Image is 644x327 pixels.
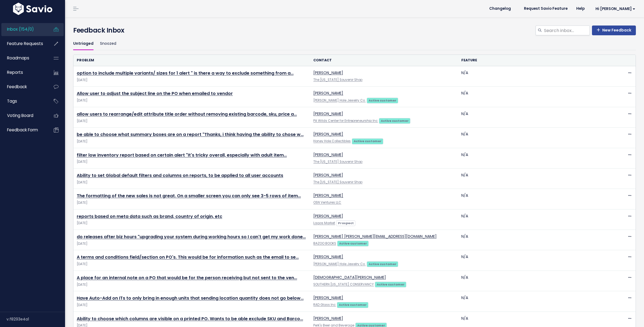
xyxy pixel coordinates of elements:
[458,271,606,291] td: N/A
[458,66,606,87] td: N/A
[77,316,303,322] a: Ability to choose which columns are visible on a printed PO. Wants to be able exclude SKU and Barco…
[1,37,45,50] a: Feature Requests
[313,98,366,103] a: [PERSON_NAME] Hole Jewelry Co.
[367,97,398,103] a: Active customer
[77,172,283,179] a: Ability to set Global default filters and columns on reports, to be applied to all user accounts
[77,180,307,185] span: [DATE]
[595,7,635,11] span: Hi [PERSON_NAME]
[77,131,304,138] a: be able to choose what summary boxes are on a report "Thanks, i think having the ability to chose w…
[313,90,343,96] a: [PERSON_NAME]
[77,193,301,199] a: The formatting of the new sales is not great. On a smaller screen you can only see 3-5 rows of item…
[367,261,398,266] a: Active customer
[77,302,307,308] span: [DATE]
[313,275,386,280] a: [DEMOGRAPHIC_DATA][PERSON_NAME]
[77,282,307,288] span: [DATE]
[7,84,27,90] span: Feedback
[77,118,307,124] span: [DATE]
[7,69,23,75] span: Reports
[7,55,29,61] span: Roadmaps
[7,312,65,326] div: v.f8293e4a1
[313,131,343,137] a: [PERSON_NAME]
[313,234,437,239] a: [PERSON_NAME] [PERSON_NAME][EMAIL_ADDRESS][DOMAIN_NAME]
[313,111,343,116] a: [PERSON_NAME]
[589,5,640,13] a: Hi [PERSON_NAME]
[313,180,362,184] a: The [US_STATE] Souvenir Shop
[77,159,307,165] span: [DATE]
[1,95,45,107] a: Tags
[73,37,636,50] ul: Filter feature requests
[458,107,606,127] td: N/A
[520,5,572,13] a: Request Savio Feature
[337,302,368,307] a: Active customer
[7,98,17,104] span: Tags
[592,26,636,35] a: New Feedback
[313,262,366,266] a: [PERSON_NAME] Hole Jewelry Co.
[1,109,45,122] a: Voting Board
[313,160,362,164] a: The [US_STATE] Souvenir Shop
[458,250,606,271] td: N/A
[77,77,307,83] span: [DATE]
[313,213,343,219] a: [PERSON_NAME]
[458,87,606,107] td: N/A
[77,98,307,103] span: [DATE]
[77,261,307,267] span: [DATE]
[73,26,636,35] h4: Feedback Inbox
[7,113,33,118] span: Voting Board
[1,81,45,93] a: Feedback
[313,139,351,143] a: Honey Hole Collectibles
[7,127,38,133] span: Feedback form
[73,55,310,66] th: Problem
[77,275,297,281] a: A place for an internal note on a PO that would be for the person receiving but not sent to the ven…
[313,200,341,205] a: OSN Ventures LLC
[313,172,343,178] a: [PERSON_NAME]
[77,254,299,260] a: A terms and conditions field/section on PO's. This would be for information such as the email to se…
[77,241,307,247] span: [DATE]
[77,111,297,117] a: allow users to rearrange/edit attribute title order without removing existing barcode, sku, price a…
[458,128,606,148] td: N/A
[1,66,45,79] a: Reports
[375,281,406,287] a: Active customer
[338,221,354,225] strong: Prospect
[1,52,45,64] a: Roadmaps
[313,254,343,259] a: [PERSON_NAME]
[77,213,222,220] a: reports based on meta data such as brand, country of origin, etc
[313,70,343,75] a: [PERSON_NAME]
[313,119,378,123] a: PA Wilds Center for Entrepreneurship Inc
[458,168,606,189] td: N/A
[458,291,606,312] td: N/A
[369,98,397,103] strong: Active customer
[77,139,307,144] span: [DATE]
[1,23,45,36] a: Inbox (154/0)
[313,316,343,321] a: [PERSON_NAME]
[7,41,43,46] span: Feature Requests
[310,55,458,66] th: Contact
[1,124,45,136] a: Feedback form
[77,200,307,206] span: [DATE]
[458,209,606,230] td: N/A
[313,241,336,246] a: BAZOO BOOKS
[7,26,34,32] span: Inbox (154/0)
[458,189,606,209] td: N/A
[379,118,410,123] a: Active customer
[313,303,336,307] a: RAD Glass Inc
[100,37,116,50] a: Snoozed
[73,37,94,50] a: Untriaged
[354,139,382,143] strong: Active customer
[313,78,362,82] a: The [US_STATE] Souvenir Shop
[313,221,335,225] a: Lagos Market
[77,70,294,76] a: option to include multiple variants/ sizes for 1 alert " is there a way to exclude something from a…
[313,295,343,300] a: [PERSON_NAME]
[543,26,590,35] input: Search inbox...
[458,230,606,250] td: N/A
[77,220,307,226] span: [DATE]
[352,138,383,144] a: Active customer
[572,5,589,13] a: Help
[458,148,606,168] td: N/A
[339,241,367,246] strong: Active customer
[458,55,606,66] th: Feature
[336,220,355,226] a: Prospect
[77,90,233,97] a: Allow user to adjust the subject line on the PO when emailed to vendor
[77,152,287,158] a: filter low inventory report based on certain alert "It's tricky overall, especially with adult item…
[381,119,409,123] strong: Active customer
[313,152,343,157] a: [PERSON_NAME]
